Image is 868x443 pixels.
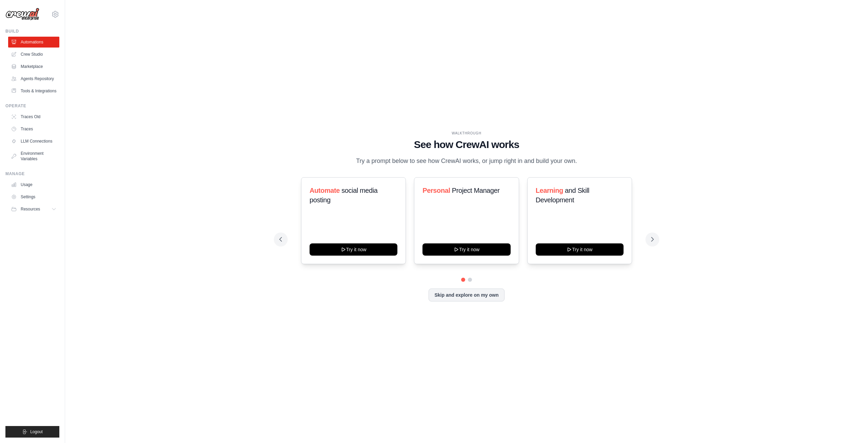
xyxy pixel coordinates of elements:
span: Personal [422,187,450,194]
a: Marketplace [8,61,59,72]
a: Crew Studio [8,49,59,60]
button: Skip and explore on my own [429,289,504,301]
a: Traces Old [8,111,59,122]
button: Try it now [422,243,510,256]
span: Automate [310,187,340,194]
h1: See how CrewAI works [279,139,654,151]
div: WALKTHROUGH [279,131,654,136]
button: Logout [5,426,59,438]
a: Tools & Integrations [8,86,59,96]
span: Logout [30,429,43,435]
a: Automations [8,37,59,48]
div: Build [5,29,59,34]
span: Learning [536,187,563,194]
a: Traces [8,124,59,134]
img: Logo [5,8,39,21]
a: LLM Connections [8,136,59,147]
span: Resources [21,206,40,212]
div: Operate [5,103,59,109]
span: social media posting [310,187,378,204]
a: Usage [8,179,59,190]
div: Manage [5,171,59,177]
span: Project Manager [452,187,500,194]
a: Environment Variables [8,148,59,164]
a: Agents Repository [8,73,59,84]
button: Try it now [536,243,624,256]
button: Resources [8,204,59,215]
span: and Skill Development [536,187,589,204]
p: Try a prompt below to see how CrewAI works, or jump right in and build your own. [353,156,580,166]
a: Settings [8,191,59,202]
button: Try it now [310,243,397,256]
